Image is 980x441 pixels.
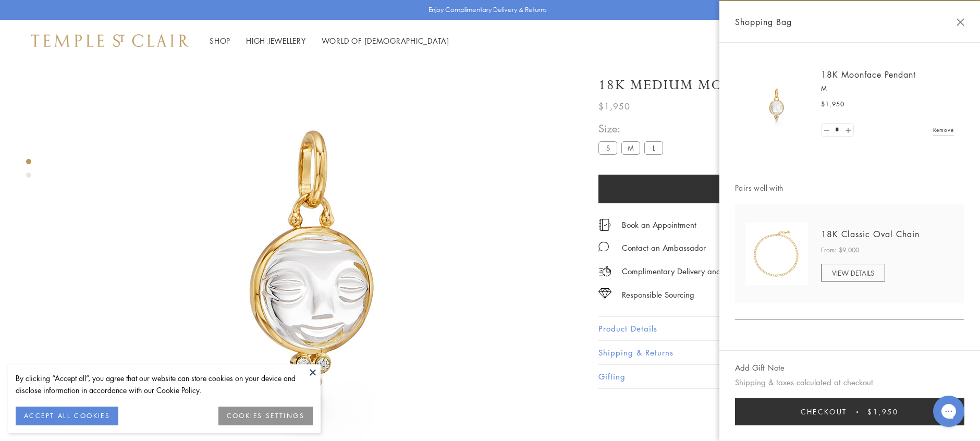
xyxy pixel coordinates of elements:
[821,264,885,281] a: VIEW DETAILS
[598,76,861,94] h1: 18K Medium Moonface Pendant
[210,34,449,47] nav: Main navigation
[598,219,611,231] img: icon_appointment.svg
[821,69,916,80] a: 18K Moonface Pendant
[933,124,954,136] a: Remove
[735,361,785,374] button: Add Gift Note
[598,265,611,278] img: icon_delivery.svg
[735,376,964,389] p: Shipping & taxes calculated at checkout
[644,141,663,154] label: L
[598,341,949,364] button: Shipping & Returns
[246,35,306,46] a: High JewelleryHigh Jewellery
[822,124,832,137] a: Set quantity to 0
[322,35,449,46] a: World of [DEMOGRAPHIC_DATA]World of [DEMOGRAPHIC_DATA]
[598,120,667,137] span: Size:
[26,156,31,186] div: Product gallery navigation
[622,241,706,254] div: Contact an Ambassador
[735,182,964,194] span: Pairs well with
[622,265,748,278] p: Complimentary Delivery and Returns
[598,141,617,154] label: S
[622,219,696,230] a: Book an Appointment
[745,73,808,136] img: P71852-CRMNFC15
[832,268,874,278] span: VIEW DETAILS
[821,83,954,94] p: M
[218,407,313,425] button: COOKIES SETTINGS
[598,100,630,113] span: $1,950
[957,18,964,26] button: Close Shopping Bag
[867,406,899,418] span: $1,950
[821,99,844,109] span: $1,950
[598,288,611,299] img: icon_sourcing.svg
[621,141,640,154] label: M
[598,317,949,340] button: Product Details
[598,241,609,252] img: MessageIcon-01_2.svg
[622,288,694,301] div: Responsible Sourcing
[16,407,118,425] button: ACCEPT ALL COOKIES
[735,15,792,29] span: Shopping Bag
[598,175,913,203] button: Add to bag
[842,124,853,137] a: Set quantity to 2
[821,228,920,240] a: 18K Classic Oval Chain
[598,365,949,388] button: Gifting
[801,406,847,418] span: Checkout
[31,34,189,47] img: Temple St. Clair
[928,392,970,431] iframe: Gorgias live chat messenger
[210,35,230,46] a: ShopShop
[821,245,859,255] span: From: $9,000
[745,223,808,285] img: N88865-OV18
[735,398,964,425] button: Checkout $1,950
[428,5,547,15] p: Enjoy Complimentary Delivery & Returns
[16,372,313,396] div: By clicking “Accept all”, you agree that our website can store cookies on your device and disclos...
